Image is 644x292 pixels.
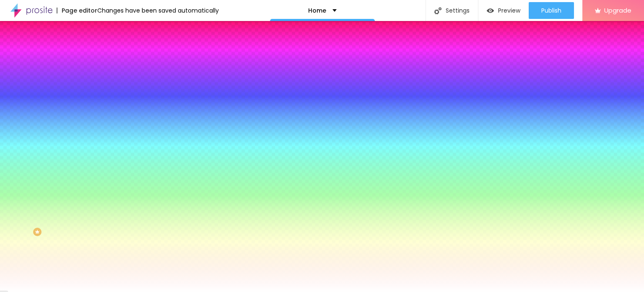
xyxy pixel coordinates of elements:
span: Preview [498,7,520,14]
img: Icone [434,7,441,14]
img: view-1.svg [487,7,494,14]
button: Preview [478,2,529,19]
p: Home [308,8,326,13]
div: Page editor [57,8,97,13]
span: Publish [541,7,561,14]
div: Changes have been saved automatically [97,8,219,13]
span: Upgrade [604,7,631,14]
button: Publish [529,2,574,19]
